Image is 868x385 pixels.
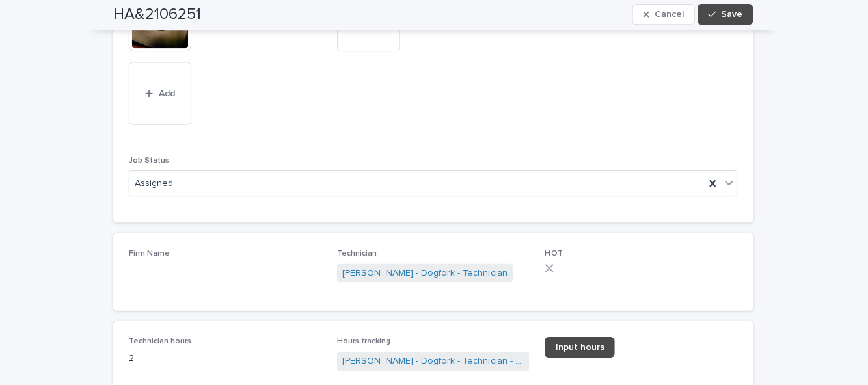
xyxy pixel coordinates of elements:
a: [PERSON_NAME] - Dogfork - Technician [344,267,508,280]
span: Technician hours [131,338,193,345]
h2: HA&2106251 [115,7,203,25]
span: Technician [338,250,378,258]
span: Firm Name [131,250,172,258]
p: - [131,264,323,278]
p: 2 [131,352,323,365]
span: Assigned [137,178,175,191]
a: Input hours [545,337,615,358]
span: Input hours [556,343,604,352]
span: HOT [545,250,563,258]
span: Hours tracking [338,338,392,345]
span: Job Status [131,157,171,165]
span: Save [721,11,742,20]
button: Add [131,63,193,126]
span: Add [161,90,177,99]
span: Cancel [655,11,684,20]
button: Save [698,5,753,26]
button: Cancel [632,5,695,26]
a: [PERSON_NAME] - Dogfork - Technician - HA&2106251 - 3669 [344,354,525,368]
